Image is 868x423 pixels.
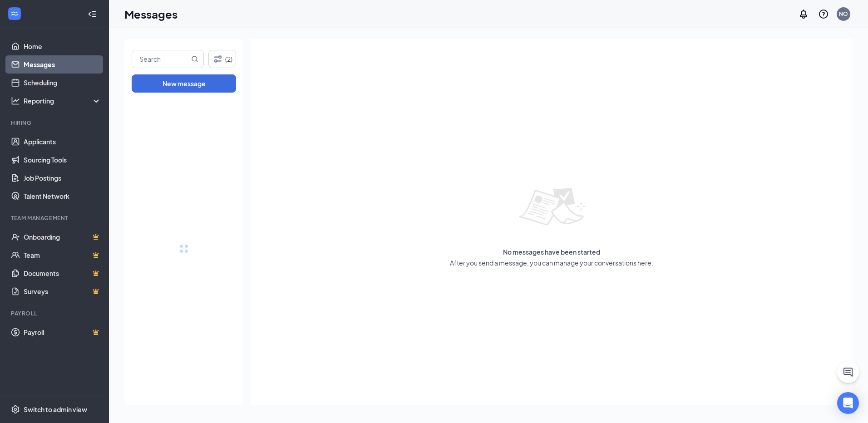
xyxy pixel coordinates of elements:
[837,392,859,414] div: Open Intercom Messenger
[11,310,99,317] div: Payroll
[798,9,809,20] svg: Notifications
[10,9,19,18] svg: WorkstreamLogo
[208,50,236,68] button: Filter (2)
[24,187,101,205] a: Talent Network
[24,55,101,74] a: Messages
[24,282,101,300] a: SurveysCrown
[24,246,101,264] a: TeamCrown
[24,169,101,187] a: Job Postings
[818,9,829,20] svg: QuestionInfo
[837,361,859,383] button: ChatActive
[24,37,101,55] a: Home
[24,151,101,169] a: Sourcing Tools
[191,55,198,63] svg: MagnifyingGlass
[124,6,178,22] h1: Messages
[212,54,223,64] svg: Filter
[132,50,189,68] input: Search
[11,119,99,127] div: Hiring
[503,247,600,256] span: No messages have been started
[24,228,101,246] a: OnboardingCrown
[24,323,101,341] a: PayrollCrown
[24,133,101,151] a: Applicants
[839,10,848,18] div: NO
[11,405,20,414] svg: Settings
[88,10,97,19] svg: Collapse
[24,74,101,92] a: Scheduling
[11,96,20,105] svg: Analysis
[24,405,87,414] div: Switch to admin view
[11,214,99,222] div: Team Management
[132,74,236,93] button: New message
[450,258,653,267] span: After you send a message, you can manage your conversations here.
[24,96,102,105] div: Reporting
[843,367,853,378] svg: ChatActive
[24,264,101,282] a: DocumentsCrown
